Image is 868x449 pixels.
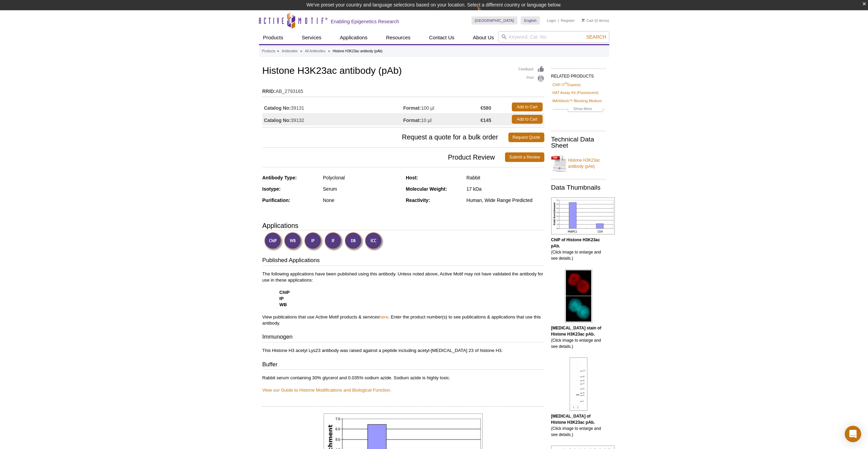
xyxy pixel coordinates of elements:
[280,296,284,301] strong: IP
[262,152,505,162] span: Product Review
[521,16,540,25] a: English
[551,198,615,234] img: Histone H3K23ac antibody (pAb) tested by ChIP.
[553,106,605,113] a: Show More
[336,31,372,44] a: Applications
[379,314,388,319] a: here
[551,413,606,438] p: (Click image to enlarge and see details.)
[328,49,330,53] li: »
[262,387,391,393] a: View our Guide to Histone Modifications and Biological Function.
[403,113,481,125] td: 10 µl
[498,31,609,43] input: Keyword, Cat. No.
[481,105,491,111] strong: €580
[582,18,594,23] a: Cart
[284,232,303,251] img: Western Blot Validated
[466,186,544,192] div: 17 kDa
[471,16,518,25] a: [GEOGRAPHIC_DATA]
[262,360,544,370] h3: Buffer
[586,34,606,40] span: Search
[259,31,287,44] a: Products
[406,175,418,180] strong: Host:
[262,175,297,180] strong: Antibody Type:
[477,5,495,21] img: Change Here
[262,84,544,95] td: AB_2793165
[262,88,276,94] strong: RRID:
[469,31,498,44] a: About Us
[262,271,544,326] p: The following applications have been published using this antibody. Unless noted above, Active Mo...
[403,117,421,123] strong: Format:
[323,186,401,192] div: Serum
[553,90,599,96] a: HAT Assay Kit (Fluorescent)
[331,18,399,25] h2: Enabling Epigenetics Research
[324,232,343,251] img: Immunofluorescence Validated
[551,326,601,337] b: [MEDICAL_DATA] stain of Histone H3K23ac pAb.
[280,302,287,307] strong: WB
[262,256,544,266] h3: Published Applications
[519,75,544,82] a: Print
[519,66,544,73] a: Feedback
[508,133,544,142] a: Request Quote
[558,16,559,25] li: |
[262,220,544,231] h3: Applications
[505,152,544,162] a: Submit a Review
[298,31,326,44] a: Services
[333,49,383,53] li: Histone H3K23ac antibody (pAb)
[551,68,606,81] h2: RELATED PRODUCTS
[512,103,543,111] a: Add to Cart
[565,269,592,323] img: Histone H3K23ac antibody (pAb) tested by immunofluorescence.
[282,48,298,54] a: Antibodies
[262,133,508,142] span: Request a quote for a bulk order
[466,175,544,181] div: Rabbit
[406,198,430,203] strong: Reactivity:
[262,66,544,77] h1: Histone H3K23ac antibody (pAb)
[403,101,481,113] td: 100 µl
[406,186,447,192] strong: Molecular Weight:
[551,185,606,191] h2: Data Thumbnails
[280,290,290,295] strong: ChIP
[565,82,568,85] sup: ®
[551,237,600,248] b: ChIP of Histone H3K23ac pAb.
[512,115,543,124] a: Add to Cart
[264,117,291,123] strong: Catalog No:
[551,153,606,174] a: Histone H3K23ac antibody (pAb)
[481,117,491,123] strong: €145
[551,136,606,149] h2: Technical Data Sheet
[551,325,606,350] p: (Click image to enlarge and see details.)
[323,175,401,181] div: Polyclonal
[553,98,602,104] a: MAXblock™ Blocking Medium
[323,197,401,203] div: None
[262,101,403,113] td: 39131
[845,426,861,442] div: Open Intercom Messenger
[262,113,403,125] td: 39132
[551,237,606,261] p: (Click image to enlarge and see details.)
[262,333,544,342] h3: Immunogen
[300,49,302,53] li: »
[382,31,415,44] a: Resources
[553,82,581,88] a: ChIP-IT®Express
[547,18,556,23] a: Login
[561,18,575,23] a: Register
[264,232,283,251] img: ChIP Validated
[466,197,544,203] div: Human, Wide Range Predicted
[584,34,608,40] button: Search
[305,48,325,54] a: All Antibodies
[304,232,323,251] img: Immunoprecipitation Validated
[582,16,609,25] li: (0 items)
[425,31,458,44] a: Contact Us
[262,375,544,393] p: Rabbit serum containing 30% glycerol and 0.035% sodium azide. Sodium azide is highly toxic.
[264,105,291,111] strong: Catalog No:
[262,186,281,192] strong: Isotype:
[345,232,363,251] img: Dot Blot Validated
[262,48,275,54] a: Products
[570,357,587,411] img: Histone H3K23ac antibody (pAb) tested by Western blot.
[277,49,279,53] li: »
[262,198,290,203] strong: Purification:
[262,348,544,354] p: This Histone H3 acetyl Lys23 antibody was raised against a peptide including acetyl-[MEDICAL_DATA...
[551,414,595,425] b: [MEDICAL_DATA] of Histone H3K23ac pAb.
[403,105,421,111] strong: Format:
[365,232,384,251] img: Immunocytochemistry Validated
[582,18,585,22] img: Your Cart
